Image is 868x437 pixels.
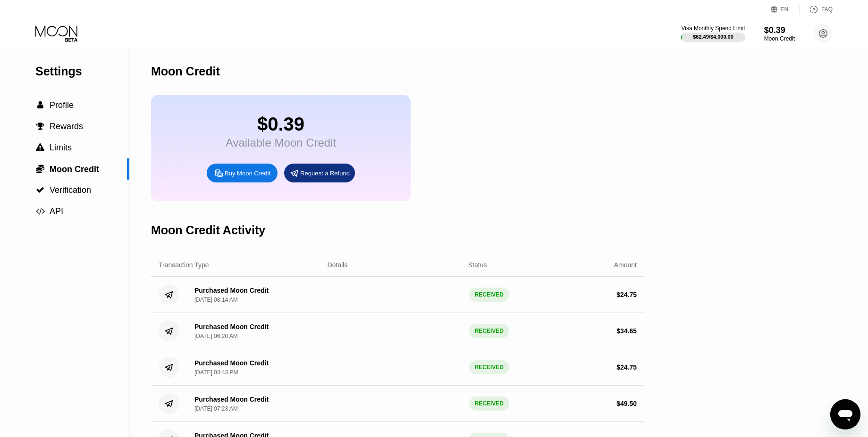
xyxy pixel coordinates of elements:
div: Purchased Moon Credit [194,359,269,367]
div: Status [468,261,487,269]
span: API [50,206,63,216]
div: Purchased Moon Credit [194,287,269,294]
iframe: Button to launch messaging window [830,399,860,429]
div: Visa Monthly Spend Limit [681,25,745,32]
div: $62.49 / $4,000.00 [693,34,733,40]
div: $0.39Moon Credit [764,25,795,42]
span: Rewards [50,122,83,131]
div:  [35,164,45,173]
div: Moon Credit [764,35,795,42]
div: Moon Credit [151,65,220,78]
div: $ 49.50 [616,400,637,407]
span:  [36,207,45,215]
div: Buy Moon Credit [225,169,270,177]
div: Purchased Moon Credit [194,396,269,403]
div: EN [771,5,800,14]
div: Moon Credit Activity [151,223,265,237]
span:  [36,164,44,173]
div: Details [328,261,348,269]
div: [DATE] 07:23 AM [194,405,238,412]
div: FAQ [800,5,833,14]
div: Purchased Moon Credit [194,323,269,330]
span: Verification [50,185,91,195]
div: [DATE] 03:43 PM [194,369,238,376]
div:  [35,186,45,194]
div: $0.39 [226,114,336,135]
div: EN [781,6,789,13]
span:  [37,101,43,109]
span: Profile [50,100,74,110]
div:  [35,101,45,109]
div: [DATE] 06:20 AM [194,333,238,339]
div: $ 24.75 [616,363,637,371]
div: RECEIVED [469,396,509,411]
div: Request a Refund [300,169,350,177]
div: Buy Moon Credit [207,164,278,182]
div: FAQ [821,6,833,13]
div: RECEIVED [469,324,509,338]
span:  [36,186,44,194]
div: RECEIVED [469,360,509,374]
div: Available Moon Credit [226,136,336,149]
div:  [35,122,45,131]
div: Request a Refund [284,164,355,182]
span: Moon Credit [50,165,99,174]
div: Transaction Type [159,261,209,269]
div: $ 24.75 [616,291,637,298]
div: $ 34.65 [616,327,637,335]
div: Settings [35,65,129,78]
div: RECEIVED [469,288,509,302]
div:  [35,207,45,215]
div:  [35,143,45,152]
span: Limits [50,143,72,152]
span:  [36,143,44,152]
div: Visa Monthly Spend Limit$62.49/$4,000.00 [681,25,745,42]
div: $0.39 [764,25,795,35]
span:  [36,122,44,131]
div: [DATE] 08:14 AM [194,297,238,303]
div: Amount [614,261,637,269]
